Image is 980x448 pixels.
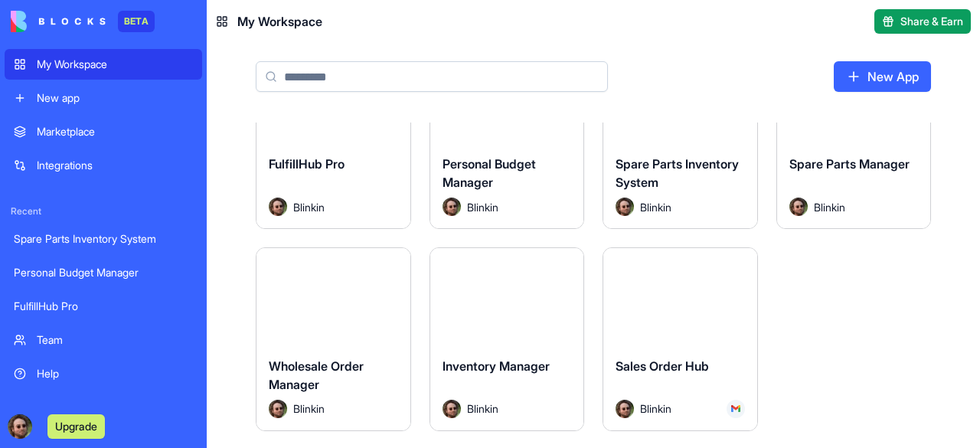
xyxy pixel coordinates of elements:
span: Inventory Manager [443,358,550,374]
img: Avatar [269,400,287,418]
a: Spare Parts Inventory SystemAvatarBlinkin [603,46,758,229]
span: Spare Parts Manager [789,156,910,172]
a: Give feedback [5,392,202,423]
span: FulfillHub Pro [269,156,345,172]
img: Avatar [789,198,808,216]
img: Avatar [443,198,461,216]
a: FulfillHub Pro [5,291,202,322]
a: Sales Order HubAvatarBlinkin [603,247,758,430]
a: My Workspace [5,49,202,80]
a: New App [834,61,931,92]
div: BETA [118,11,155,32]
div: Help [37,366,193,381]
div: Integrations [37,158,193,173]
span: Personal Budget Manager [443,156,536,190]
img: Avatar [616,198,634,216]
div: New app [37,90,193,106]
a: Wholesale Order ManagerAvatarBlinkin [256,247,411,430]
span: Share & Earn [900,14,963,29]
div: FulfillHub Pro [14,299,193,314]
span: Wholesale Order Manager [269,358,364,392]
a: Personal Budget Manager [5,257,202,288]
span: Blinkin [293,401,325,417]
a: FulfillHub ProAvatarBlinkin [256,46,411,229]
a: Personal Budget ManagerAvatarBlinkin [430,46,585,229]
span: Recent [5,205,202,217]
img: ACg8ocLOzJOMfx9isZ1m78W96V-9B_-F0ZO2mgTmhXa4GGAzbULkhUdz=s96-c [8,414,32,439]
button: Upgrade [47,414,105,439]
div: Spare Parts Inventory System [14,231,193,247]
img: Gmail_trouth.svg [731,404,740,414]
img: logo [11,11,106,32]
a: Team [5,325,202,355]
span: Blinkin [293,199,325,215]
a: Marketplace [5,116,202,147]
span: Sales Order Hub [616,358,709,374]
div: Personal Budget Manager [14,265,193,280]
span: My Workspace [237,12,322,31]
div: My Workspace [37,57,193,72]
div: Team [37,332,193,348]
span: Spare Parts Inventory System [616,156,739,190]
img: Avatar [443,400,461,418]
span: Blinkin [640,401,671,417]
img: Avatar [269,198,287,216]
span: Blinkin [467,401,498,417]
div: Marketplace [37,124,193,139]
a: Upgrade [47,418,105,433]
a: Help [5,358,202,389]
span: Blinkin [814,199,845,215]
a: Spare Parts Inventory System [5,224,202,254]
span: Blinkin [467,199,498,215]
a: Integrations [5,150,202,181]
button: Share & Earn [874,9,971,34]
span: Blinkin [640,199,671,215]
a: Inventory ManagerAvatarBlinkin [430,247,585,430]
a: New app [5,83,202,113]
a: BETA [11,11,155,32]
a: Spare Parts ManagerAvatarBlinkin [776,46,932,229]
img: Avatar [616,400,634,418]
